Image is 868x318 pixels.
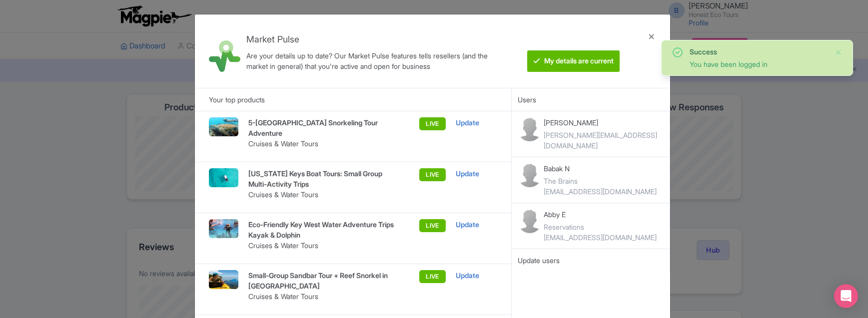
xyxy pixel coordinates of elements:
[544,117,664,128] p: [PERSON_NAME]
[690,59,827,69] div: You have been logged in
[248,240,394,251] p: Cruises & Water Tours
[527,50,620,72] btn: My details are current
[518,117,542,141] img: contact-b11cc6e953956a0c50a2f97983291f06.png
[248,138,394,149] p: Cruises & Water Tours
[456,219,497,230] div: Update
[248,168,394,189] p: [US_STATE] Keys Boat Tours: Small Group Multi-Activity Trips
[248,291,394,302] p: Cruises & Water Tours
[209,270,238,289] img: hkcujtopkoxz9wgm0ujp.jpg
[248,219,394,240] p: Eco-Friendly Key West Water Adventure Trips Kayak & Dolphin
[209,117,238,136] img: Video-desktop-9_nqufzn.png
[834,284,858,308] div: Open Intercom Messenger
[246,34,507,44] h4: Market Pulse
[544,222,657,232] div: Reservations
[544,209,657,220] p: Abby E
[518,163,542,187] img: contact-b11cc6e953956a0c50a2f97983291f06.png
[195,88,511,111] div: Your top products
[456,168,497,179] div: Update
[835,46,843,58] button: Close
[544,130,664,151] div: [PERSON_NAME][EMAIL_ADDRESS][DOMAIN_NAME]
[690,46,827,57] div: Success
[544,186,657,197] div: [EMAIL_ADDRESS][DOMAIN_NAME]
[456,270,497,281] div: Update
[209,219,238,238] img: Dolphin-6_hwsj8h.png
[518,209,542,233] img: contact-b11cc6e953956a0c50a2f97983291f06.png
[544,232,657,243] div: [EMAIL_ADDRESS][DOMAIN_NAME]
[544,176,657,186] div: The Brains
[248,117,394,138] p: 5-[GEOGRAPHIC_DATA] Snorkeling Tour Adventure
[512,88,670,111] div: Users
[518,255,664,266] div: Update users
[456,117,497,128] div: Update
[248,270,394,291] p: Small-Group Sandbar Tour + Reef Snorkel in [GEOGRAPHIC_DATA]
[209,168,238,187] img: bxzuur3ccsyh4gxaxf7z.jpg
[246,50,507,71] div: Are your details up to date? Our Market Pulse features tells resellers (and the market in general...
[248,189,394,200] p: Cruises & Water Tours
[209,40,240,72] img: market_pulse-1-0a5220b3d29e4a0de46fb7534bebe030.svg
[544,163,657,174] p: Babak N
